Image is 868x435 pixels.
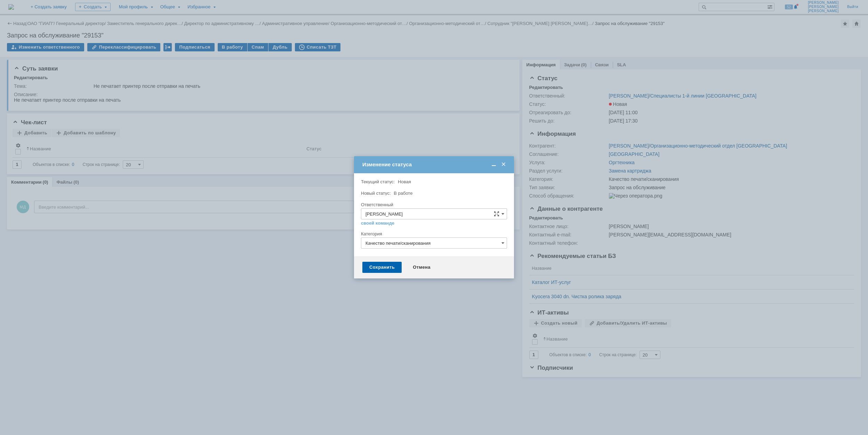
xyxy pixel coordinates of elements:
[361,191,391,196] label: Новый статус:
[500,161,507,168] span: Закрыть
[361,232,506,236] div: Категория
[490,161,497,168] span: Свернуть (Ctrl + M)
[361,202,506,207] div: Ответственный
[394,191,412,196] span: В работе
[398,179,411,184] span: Новая
[362,161,507,168] div: Изменение статуса
[361,179,395,184] label: Текущий статус:
[361,220,394,226] a: своей команде
[494,211,499,217] span: Сложная форма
